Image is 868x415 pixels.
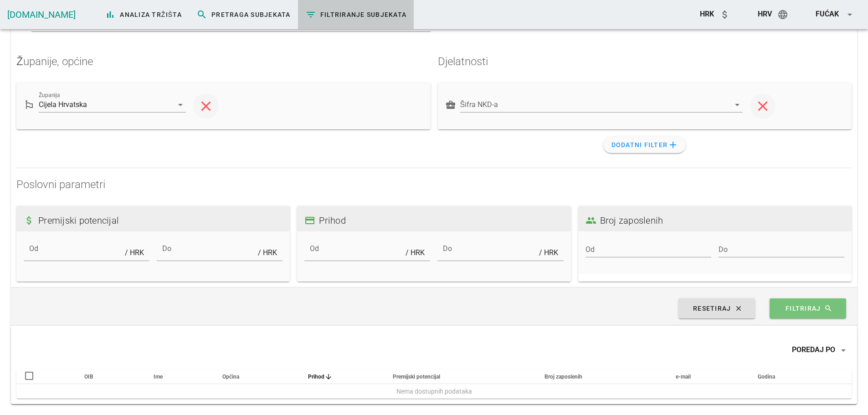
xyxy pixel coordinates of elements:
span: Premijski potencijal [38,213,119,228]
i: arrow_upward [324,373,333,380]
span: Poredaj po [792,345,835,354]
span: Dodatni filter [611,139,678,150]
th: e-mail: Not sorted. Activate to sort ascending. [668,369,750,384]
i: arrow_drop_down [844,9,855,20]
label: Županija [39,92,60,99]
span: Filtriranje subjekata [305,9,407,20]
button: Filtriraj [770,298,846,318]
i: search [196,9,207,20]
span: Prihod [319,213,346,228]
i: emoji_flags [24,99,35,110]
div: / HRK [256,248,277,257]
a: [DOMAIN_NAME] [7,9,76,20]
i: people [586,215,596,226]
i: add [668,139,678,150]
i: attach_money [24,215,35,226]
span: Broj zaposlenih [600,213,663,228]
i: business_center [445,99,456,110]
i: bar_chart [105,9,116,20]
th: Broj zaposlenih: Not sorted. Activate to sort ascending. [537,369,668,384]
i: arrow_drop_down [732,99,743,110]
button: Resetiraj [678,298,755,318]
span: Premijski potencijal [393,374,440,380]
th: Općina: Not sorted. Activate to sort ascending. [215,369,301,384]
span: HRK [700,10,714,18]
span: Resetiraj [688,304,746,313]
i: language [777,9,788,20]
div: / HRK [404,248,425,257]
i: clear [200,101,211,112]
th: OIB: Not sorted. Activate to sort ascending. [77,369,146,384]
label: Županije, općine [16,55,93,68]
th: Ime: Not sorted. Activate to sort ascending. [146,369,215,384]
span: Prihod [308,374,324,380]
span: Filtriraj [779,304,837,313]
i: payment [304,215,315,226]
i: arrow_drop_down [175,99,186,110]
i: search [824,304,832,313]
i: arrow_drop_down [838,345,849,356]
i: filter_list [305,9,316,20]
span: e-mail [676,374,691,380]
span: OIB [84,374,93,380]
td: Nema dostupnih podataka [16,384,852,399]
th: Premijski potencijal: Not sorted. Activate to sort ascending. [385,369,537,384]
span: Godina [758,374,775,380]
label: Poslovni parametri [16,178,105,191]
span: Broj zaposlenih [544,374,582,380]
span: Ime [154,374,163,380]
th: Prihod: Sorted descending. Activate to remove sorting. [301,369,385,384]
i: clear [734,304,743,313]
span: Fućak [816,10,839,18]
span: hrv [758,10,772,18]
th: Godina: Not sorted. Activate to sort ascending. [750,369,837,384]
i: attach_money [719,9,730,20]
i: clear [757,101,768,112]
div: / HRK [537,248,558,257]
button: Dodatni filter [603,137,686,153]
span: Općina [222,374,239,380]
span: Analiza tržišta [105,9,182,20]
label: Djelatnosti [438,55,488,68]
span: Pretraga subjekata [196,9,291,20]
div: / HRK [123,248,144,257]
